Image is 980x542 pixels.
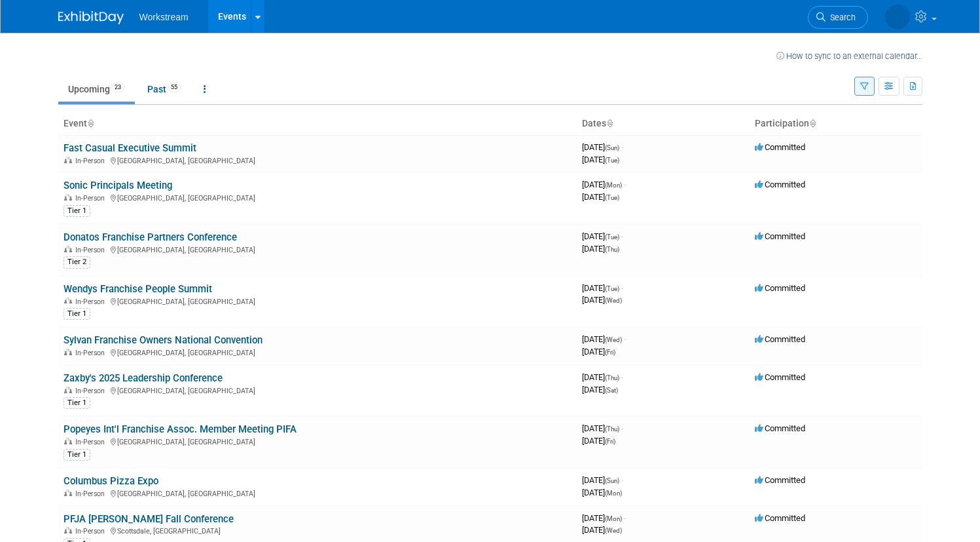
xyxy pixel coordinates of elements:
span: (Mon) [605,182,622,189]
th: Dates [577,113,750,135]
div: Tier 1 [64,397,90,409]
span: (Fri) [605,438,615,445]
span: (Mon) [605,490,622,497]
div: [GEOGRAPHIC_DATA], [GEOGRAPHIC_DATA] [64,385,572,395]
span: In-Person [75,349,109,357]
a: Zaxby's 2025 Leadership Conference [64,372,223,384]
span: - [621,423,623,433]
span: [DATE] [582,475,623,485]
span: (Sat) [605,387,618,394]
span: (Sun) [605,477,619,484]
span: (Thu) [605,374,619,381]
span: (Wed) [605,336,622,343]
span: Committed [755,423,805,433]
div: Tier 1 [64,449,90,461]
a: Upcoming23 [58,77,135,102]
span: (Tue) [605,157,619,164]
img: In-Person Event [64,349,72,355]
span: [DATE] [582,155,619,165]
span: In-Person [75,387,109,395]
img: In-Person Event [64,387,72,393]
a: Past55 [137,77,191,102]
span: [DATE] [582,231,623,241]
th: Participation [750,113,922,135]
a: Sort by Start Date [606,118,613,128]
a: Sort by Event Name [87,118,94,128]
span: In-Person [75,246,109,254]
span: In-Person [75,298,109,306]
a: How to sync to an external calendar... [776,51,922,61]
a: Popeyes Int'l Franchise Assoc. Member Meeting PIFA [64,423,297,435]
span: Committed [755,334,805,344]
a: Donatos Franchise Partners Conference [64,231,237,243]
span: Committed [755,180,805,189]
span: 23 [111,83,125,92]
img: In-Person Event [64,194,72,201]
span: [DATE] [582,334,626,344]
img: In-Person Event [64,298,72,304]
div: [GEOGRAPHIC_DATA], [GEOGRAPHIC_DATA] [64,436,572,446]
span: [DATE] [582,372,623,382]
span: [DATE] [582,436,615,446]
img: In-Person Event [64,490,72,496]
span: (Sun) [605,144,619,151]
img: Rousie Mok [885,5,910,29]
span: In-Person [75,194,109,203]
img: In-Person Event [64,157,72,163]
span: Committed [755,142,805,152]
span: (Wed) [605,527,622,534]
img: In-Person Event [64,438,72,444]
div: Scottsdale, [GEOGRAPHIC_DATA] [64,525,572,535]
a: Wendys Franchise People Summit [64,283,212,295]
span: Search [826,12,856,22]
div: Tier 1 [64,308,90,320]
span: In-Person [75,490,109,498]
span: [DATE] [582,283,623,293]
span: - [621,283,623,293]
span: (Thu) [605,425,619,433]
span: (Mon) [605,515,622,522]
div: [GEOGRAPHIC_DATA], [GEOGRAPHIC_DATA] [64,296,572,306]
div: [GEOGRAPHIC_DATA], [GEOGRAPHIC_DATA] [64,244,572,254]
a: Search [808,6,868,29]
img: ExhibitDay [58,11,124,24]
span: - [621,231,623,241]
div: [GEOGRAPHIC_DATA], [GEOGRAPHIC_DATA] [64,488,572,498]
a: Sylvan Franchise Owners National Convention [64,334,263,346]
div: [GEOGRAPHIC_DATA], [GEOGRAPHIC_DATA] [64,347,572,357]
span: [DATE] [582,180,626,189]
span: - [624,334,626,344]
span: In-Person [75,157,109,165]
div: Tier 2 [64,256,90,268]
span: [DATE] [582,192,619,202]
span: 55 [167,83,181,92]
span: [DATE] [582,142,623,152]
span: [DATE] [582,513,626,523]
span: - [621,475,623,485]
span: [DATE] [582,385,618,395]
a: Columbus Pizza Expo [64,475,158,487]
span: [DATE] [582,295,622,305]
span: - [624,180,626,189]
span: (Tue) [605,285,619,292]
span: Workstream [139,12,189,22]
a: PFJA [PERSON_NAME] Fall Conference [64,513,234,525]
span: - [624,513,626,523]
div: [GEOGRAPHIC_DATA], [GEOGRAPHIC_DATA] [64,155,572,165]
a: Fast Casual Executive Summit [64,142,196,154]
th: Event [58,113,577,135]
div: [GEOGRAPHIC_DATA], [GEOGRAPHIC_DATA] [64,192,572,203]
span: (Thu) [605,246,619,253]
div: Tier 1 [64,205,90,217]
span: - [621,142,623,152]
img: In-Person Event [64,246,72,252]
img: In-Person Event [64,527,72,533]
span: [DATE] [582,423,623,433]
span: Committed [755,513,805,523]
span: (Tue) [605,194,619,201]
a: Sort by Participation Type [809,118,816,128]
span: [DATE] [582,525,622,535]
span: [DATE] [582,488,622,497]
span: (Tue) [605,233,619,241]
span: Committed [755,372,805,382]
